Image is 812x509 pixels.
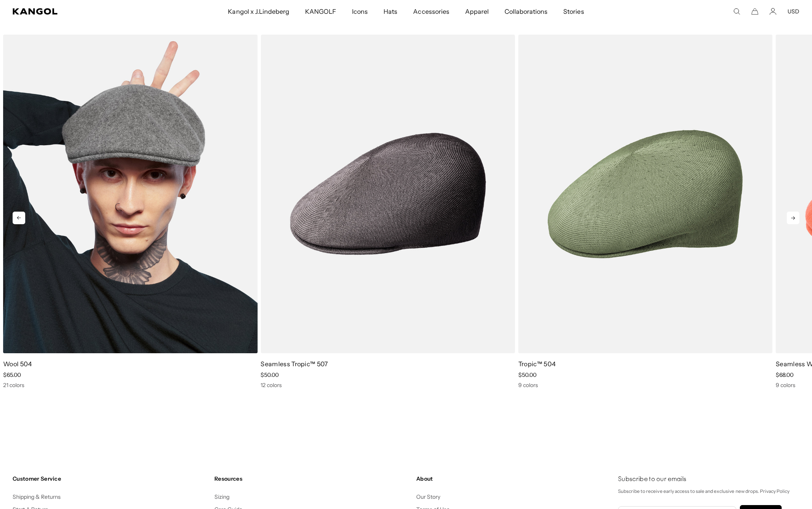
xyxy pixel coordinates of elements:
[416,475,612,482] h4: About
[257,35,515,389] div: 3 of 10
[261,360,328,368] a: Seamless Tropic™ 507
[13,8,151,15] a: Kangol
[618,475,799,484] h4: Subscribe to our emails
[3,371,21,378] span: $65.00
[416,493,440,500] a: Our Story
[751,8,758,15] button: Cart
[261,371,279,378] span: $50.00
[518,360,556,368] a: Tropic™ 504
[518,382,773,389] div: 9 colors
[788,8,799,15] button: USD
[733,8,740,15] summary: Search here
[618,487,799,496] p: Subscribe to receive early access to sale and exclusive new drops. Privacy Policy
[3,382,257,389] div: 21 colors
[3,360,32,368] a: Wool 504
[515,35,773,389] div: 4 of 10
[214,475,410,482] h4: Resources
[214,493,229,500] a: Sizing
[776,371,793,378] span: $68.00
[13,475,208,482] h4: Customer Service
[13,493,61,500] a: Shipping & Returns
[518,35,773,353] img: Tropic™ 504
[261,382,515,389] div: 12 colors
[3,35,257,353] img: Wool 504
[518,371,536,378] span: $50.00
[261,35,515,353] img: Seamless Tropic™ 507
[769,8,777,15] a: Account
